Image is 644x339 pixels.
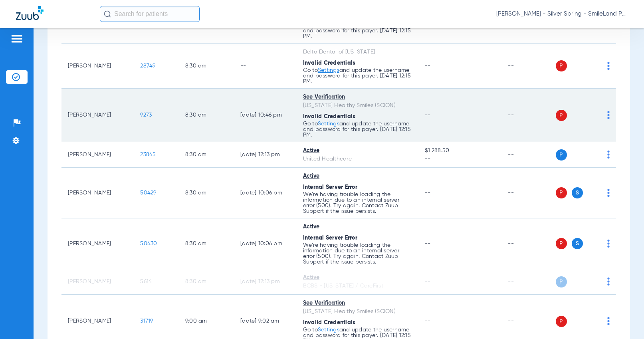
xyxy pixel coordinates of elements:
img: group-dot-blue.svg [607,240,610,248]
span: -- [425,63,431,69]
span: S [572,238,583,249]
img: group-dot-blue.svg [607,317,610,325]
img: group-dot-blue.svg [607,278,610,285]
span: Internal Server Error [303,184,357,190]
p: We’re having trouble loading the information due to an internal server error (500). Try again. Co... [303,242,412,265]
span: 28749 [140,63,155,69]
span: P [556,316,567,327]
td: 8:30 AM [179,218,234,269]
td: 8:30 AM [179,44,234,89]
img: Zuub Logo [16,6,44,20]
td: [DATE] 12:13 PM [234,269,297,295]
a: Settings [318,67,339,73]
span: 5614 [140,279,152,284]
img: Search Icon [104,10,111,18]
span: P [556,60,567,71]
img: hamburger-icon [10,34,23,44]
span: 23845 [140,152,156,157]
span: P [556,187,567,198]
span: -- [425,279,431,284]
td: -- [501,168,555,218]
td: [PERSON_NAME] [61,142,134,168]
input: Search for patients [100,6,200,22]
td: 8:30 AM [179,168,234,218]
td: 8:30 AM [179,142,234,168]
p: Go to and update the username and password for this payer. [DATE] 12:15 PM. [303,67,412,84]
p: We’re having trouble loading the information due to an internal server error (500). Try again. Co... [303,192,412,214]
span: Invalid Credentials [303,320,356,325]
div: Active [303,223,412,231]
div: Delta Dental of [US_STATE] [303,48,412,56]
span: P [556,110,567,121]
span: 50429 [140,190,156,196]
td: [DATE] 10:46 PM [234,89,297,142]
span: Internal Server Error [303,235,357,241]
span: 31719 [140,318,153,324]
p: Go to and update the username and password for this payer. [DATE] 12:15 PM. [303,22,412,39]
span: Invalid Credentials [303,60,356,66]
span: P [556,276,567,287]
span: [PERSON_NAME] - Silver Spring - SmileLand PD [496,10,628,18]
td: [PERSON_NAME] [61,44,134,89]
td: [PERSON_NAME] [61,218,134,269]
td: -- [501,89,555,142]
span: -- [425,241,431,246]
span: -- [425,112,431,118]
span: $1,288.50 [425,147,495,155]
span: -- [425,155,495,163]
div: United Healthcare [303,155,412,163]
div: [US_STATE] Healthy Smiles (SCION) [303,307,412,316]
div: See Verification [303,299,412,307]
span: P [556,149,567,161]
a: Settings [318,121,339,127]
div: See Verification [303,93,412,101]
td: 8:30 AM [179,269,234,295]
span: P [556,238,567,249]
img: group-dot-blue.svg [607,111,610,119]
div: Active [303,274,412,282]
td: -- [501,218,555,269]
span: 9273 [140,112,152,118]
td: [PERSON_NAME] [61,269,134,295]
div: [US_STATE] Healthy Smiles (SCION) [303,101,412,110]
td: -- [501,269,555,295]
td: [DATE] 12:13 PM [234,142,297,168]
img: group-dot-blue.svg [607,62,610,70]
span: S [572,187,583,198]
img: group-dot-blue.svg [607,151,610,159]
span: -- [425,190,431,196]
img: group-dot-blue.svg [607,189,610,197]
td: [PERSON_NAME] [61,89,134,142]
span: -- [425,318,431,324]
a: Settings [318,327,339,333]
td: -- [501,142,555,168]
div: BCBS - [US_STATE] / CareFirst [303,282,412,290]
td: -- [501,44,555,89]
td: [DATE] 10:06 PM [234,168,297,218]
div: Active [303,172,412,180]
p: Go to and update the username and password for this payer. [DATE] 12:15 PM. [303,121,412,138]
td: [PERSON_NAME] [61,168,134,218]
td: -- [234,44,297,89]
span: Invalid Credentials [303,114,356,119]
td: [DATE] 10:06 PM [234,218,297,269]
td: 8:30 AM [179,89,234,142]
div: Active [303,147,412,155]
span: 50430 [140,241,157,246]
